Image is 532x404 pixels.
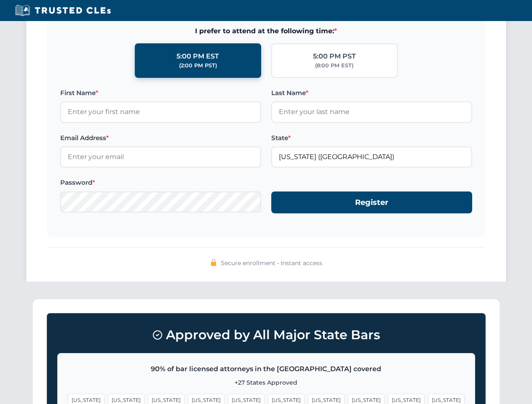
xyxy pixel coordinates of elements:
[60,133,261,143] label: Email Address
[315,61,353,70] div: (8:00 PM EST)
[271,191,472,214] button: Register
[68,364,465,375] p: 90% of bar licensed attorneys in the [GEOGRAPHIC_DATA] covered
[60,178,261,188] label: Password
[313,51,356,62] div: 5:00 PM PST
[60,146,261,167] input: Enter your email
[60,101,261,122] input: Enter your first name
[210,259,217,266] img: 🔒
[271,146,472,167] input: Georgia (GA)
[13,4,113,17] img: Trusted CLEs
[271,88,472,98] label: Last Name
[179,61,217,70] div: (2:00 PM PST)
[57,324,475,346] h3: Approved by All Major State Bars
[271,101,472,122] input: Enter your last name
[60,88,261,98] label: First Name
[271,133,472,143] label: State
[176,51,219,62] div: 5:00 PM EST
[60,26,472,37] span: I prefer to attend at the following time:
[68,378,465,387] p: +27 States Approved
[221,258,322,268] span: Secure enrollment • Instant access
